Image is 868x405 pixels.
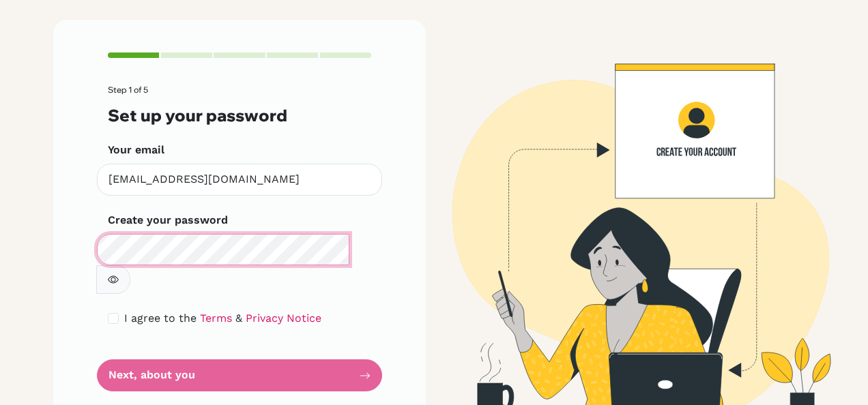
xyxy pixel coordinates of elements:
a: Privacy Notice [246,312,321,325]
label: Your email [108,142,164,158]
h3: Set up your password [108,106,371,125]
span: & [235,312,242,325]
a: Terms [200,312,232,325]
input: Insert your email* [97,164,382,196]
label: Create your password [108,212,228,228]
span: Step 1 of 5 [108,85,148,95]
span: I agree to the [124,312,197,325]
